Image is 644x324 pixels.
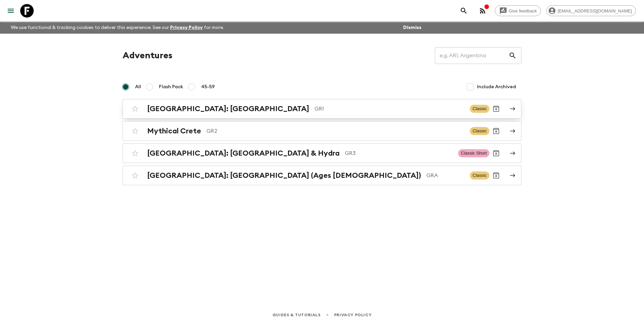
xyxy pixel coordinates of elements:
[505,8,541,13] span: Give feedback
[123,143,521,163] a: [GEOGRAPHIC_DATA]: [GEOGRAPHIC_DATA] & HydraGR3Classic ShortArchive
[4,4,18,18] button: menu
[315,105,464,113] p: GR1
[123,121,521,141] a: Mythical CreteGR2ClassicArchive
[147,171,421,180] h2: [GEOGRAPHIC_DATA]: [GEOGRAPHIC_DATA] (Ages [DEMOGRAPHIC_DATA])
[489,124,503,138] button: Archive
[489,147,503,160] button: Archive
[159,84,183,90] span: Flash Pack
[8,22,227,34] p: We use functional & tracking cookies to deliver this experience. See our for more.
[546,5,636,16] div: [EMAIL_ADDRESS][DOMAIN_NAME]
[147,149,340,158] h2: [GEOGRAPHIC_DATA]: [GEOGRAPHIC_DATA] & Hydra
[457,4,471,18] button: search adventures
[489,102,503,116] button: Archive
[147,104,309,113] h2: [GEOGRAPHIC_DATA]: [GEOGRAPHIC_DATA]
[458,149,489,157] span: Classic Short
[470,127,489,135] span: Classic
[206,127,464,135] p: GR2
[272,311,321,319] a: Guides & Tutorials
[170,25,203,30] a: Privacy Policy
[477,84,516,90] span: Include Archived
[435,46,509,65] input: e.g. AR1, Argentina
[426,171,464,180] p: GRA
[470,105,489,113] span: Classic
[470,171,489,180] span: Classic
[123,166,521,185] a: [GEOGRAPHIC_DATA]: [GEOGRAPHIC_DATA] (Ages [DEMOGRAPHIC_DATA])GRAClassicArchive
[123,99,521,119] a: [GEOGRAPHIC_DATA]: [GEOGRAPHIC_DATA]GR1ClassicArchive
[123,49,172,62] h1: Adventures
[345,149,453,157] p: GR3
[201,84,215,90] span: 45-59
[334,311,372,319] a: Privacy Policy
[554,8,636,13] span: [EMAIL_ADDRESS][DOMAIN_NAME]
[147,127,201,135] h2: Mythical Crete
[135,84,141,90] span: All
[495,5,541,16] a: Give feedback
[489,169,503,182] button: Archive
[401,23,423,32] button: Dismiss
